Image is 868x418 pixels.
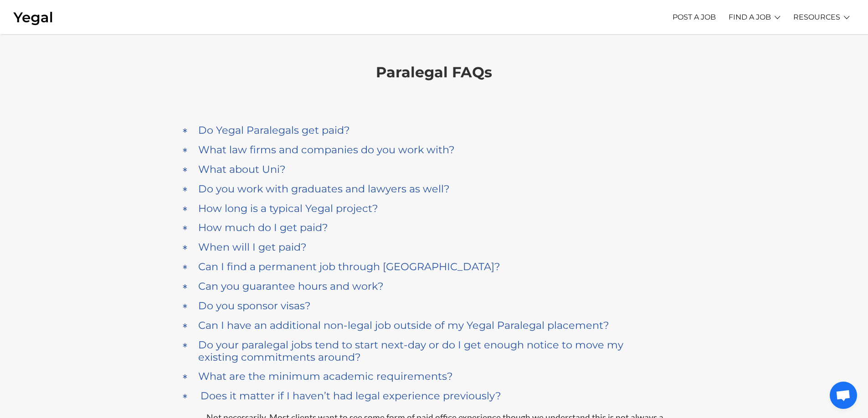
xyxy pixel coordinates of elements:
a: Can you guarantee hours and work? [181,278,687,295]
a: Can I have an additional non-legal job outside of my Yegal Paralegal placement? [181,317,687,334]
a: Do you work with graduates and lawyers as well? [181,181,687,197]
h4: How long is a typical Yegal project? [198,202,378,215]
a: How long is a typical Yegal project? [181,200,687,217]
a: FIND A JOB [729,5,771,30]
a: RESOURCES [793,5,840,30]
a: What are the minimum academic requirements? [181,368,687,385]
h4: Can you guarantee hours and work? [198,280,384,292]
a: What law firms and companies do you work with? [181,141,687,158]
h4: Do Yegal Paralegals get paid? [198,124,350,136]
h4: Can I find a permanent job through [GEOGRAPHIC_DATA]? [198,261,500,273]
h4: What are the minimum academic requirements? [198,370,453,383]
h4: Does it matter if I haven’t had legal experience previously? [200,390,501,402]
a: Do your paralegal jobs tend to start next-day or do I get enough notice to move my existing commi... [181,337,687,366]
div: Open chat [830,382,857,409]
a: Do Yegal Paralegals get paid? [181,122,687,139]
a: Does it matter if I haven’t had legal experience previously? [181,388,687,404]
a: Do you sponsor visas? [181,297,687,314]
h4: Can I have an additional non-legal job outside of my Yegal Paralegal placement? [198,319,609,332]
h4: Do you work with graduates and lawyers as well? [198,183,450,195]
a: POST A JOB [673,5,716,30]
a: What about Uni? [181,161,687,178]
h4: What about Uni? [198,163,286,176]
a: Can I find a permanent job through [GEOGRAPHIC_DATA]? [181,258,687,275]
a: How much do I get paid? [181,219,687,236]
h4: Do your paralegal jobs tend to start next-day or do I get enough notice to move my existing commi... [198,339,624,363]
h4: How much do I get paid? [198,222,328,234]
h4: When will I get paid? [198,241,307,253]
h4: Do you sponsor visas? [198,300,311,312]
a: When will I get paid? [181,239,687,256]
h4: What law firms and companies do you work with? [198,144,455,156]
